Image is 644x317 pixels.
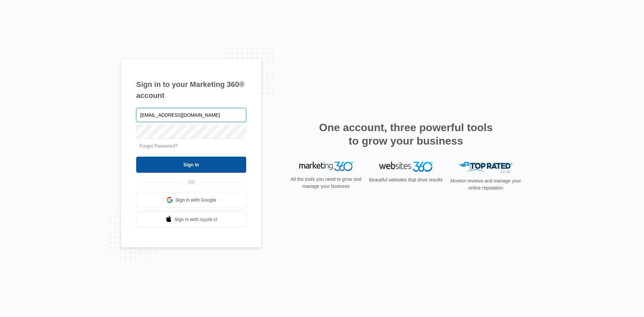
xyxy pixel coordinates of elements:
p: Beautiful websites that drive results [368,176,443,183]
img: Marketing 360 [299,162,353,171]
input: Sign In [136,157,246,173]
h1: Sign in to your Marketing 360® account [136,79,246,101]
img: Top Rated Local [459,162,513,173]
a: Forgot Password? [140,143,178,149]
span: Sign in with Google [175,197,216,204]
img: Websites 360 [379,162,433,171]
p: Monitor reviews and manage your online reputation [448,177,523,192]
span: OR [183,179,200,186]
p: All the tools you need to grow and manage your business [288,176,364,190]
span: Sign in with Apple Id [174,216,217,223]
a: Sign in with Google [136,192,246,208]
a: Sign in with Apple Id [136,211,246,227]
h2: One account, three powerful tools to grow your business [317,121,495,148]
input: Email [136,108,246,122]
